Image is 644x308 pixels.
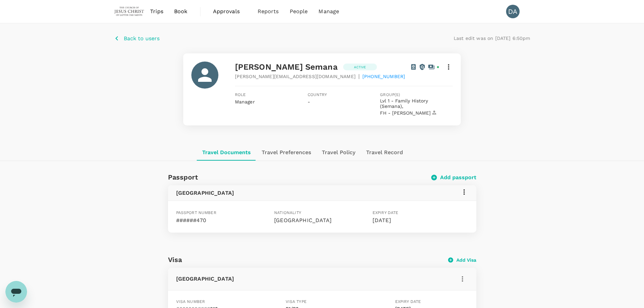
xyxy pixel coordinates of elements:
[235,99,255,104] span: Manager
[448,257,476,263] button: Add Visa
[361,144,408,161] button: Travel Record
[5,281,27,303] iframe: Button to launch messaging window
[256,144,316,161] button: Travel Preferences
[362,73,405,80] span: [PHONE_NUMBER]
[274,216,370,224] p: [GEOGRAPHIC_DATA]
[286,299,307,304] span: Visa type
[380,92,453,98] span: Group(s)
[290,7,308,16] span: People
[176,216,272,224] p: ######470
[456,257,476,263] p: Add Visa
[506,5,520,18] div: DA
[380,110,438,116] button: FH - [PERSON_NAME]
[176,275,454,283] div: [GEOGRAPHIC_DATA]
[308,99,310,104] span: -
[258,7,279,16] span: Reports
[318,7,339,16] span: Manage
[124,34,160,43] p: Back to users
[274,210,301,215] span: Nationality
[354,65,366,70] p: Active
[176,188,234,198] h6: [GEOGRAPHIC_DATA]
[150,7,163,16] span: Trips
[235,62,338,72] span: [PERSON_NAME] Semana
[168,254,448,265] h6: Visa
[174,7,188,16] span: Book
[373,216,468,224] p: [DATE]
[432,174,476,181] button: Add passport
[213,7,247,16] span: Approvals
[235,73,356,80] span: [PERSON_NAME][EMAIL_ADDRESS][DOMAIN_NAME]
[114,4,145,19] img: The Malaysian Church of Jesus Christ of Latter-day Saints
[316,144,361,161] button: Travel Policy
[454,35,530,42] p: Last edit was on [DATE] 6:50pm
[373,210,399,215] span: Expiry date
[358,72,360,80] span: |
[235,92,308,98] span: Role
[168,172,198,183] h6: Passport
[308,92,380,98] span: Country
[176,210,216,215] span: Passport number
[380,98,452,109] span: Lvl 1 - Family History (Semana) ,
[197,144,256,161] button: Travel Documents
[395,299,421,304] span: Expiry date
[114,34,160,43] button: Back to users
[380,98,452,109] button: Lvl 1 - Family History (Semana),
[176,299,205,304] span: Visa number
